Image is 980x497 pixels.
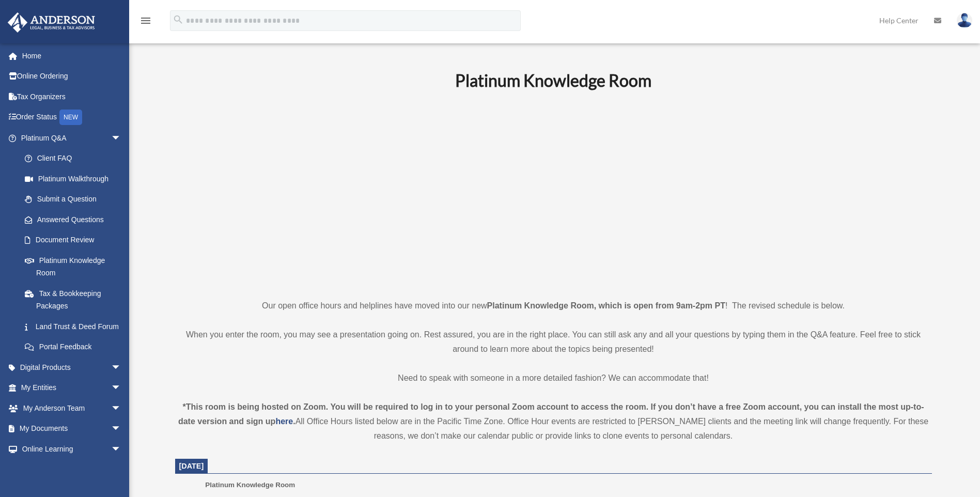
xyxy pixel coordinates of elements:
span: arrow_drop_down [111,378,132,399]
i: menu [139,14,152,27]
span: Platinum Knowledge Room [205,481,295,489]
span: arrow_drop_down [111,398,132,419]
a: Digital Productsarrow_drop_down [7,357,137,378]
a: Tax & Bookkeeping Packages [14,283,137,316]
p: Need to speak with someone in a more detailed fashion? We can accommodate that! [175,371,932,385]
a: here [275,417,293,426]
span: arrow_drop_down [111,439,132,460]
span: arrow_drop_down [111,128,132,149]
strong: *This room is being hosted on Zoom. You will be required to log in to your personal Zoom account ... [178,402,924,426]
a: My Anderson Teamarrow_drop_down [7,398,137,418]
div: All Office Hours listed below are in the Pacific Time Zone. Office Hour events are restricted to ... [175,400,932,443]
a: Client FAQ [14,148,137,169]
img: Anderson Advisors Platinum Portal [5,12,98,33]
a: Answered Questions [14,209,137,230]
a: Document Review [14,230,137,251]
a: Order StatusNEW [7,107,137,128]
a: menu [139,18,152,27]
a: Online Learningarrow_drop_down [7,439,137,459]
a: Submit a Question [14,189,137,210]
i: search [173,14,184,25]
strong: Platinum Knowledge Room, which is open from 9am-2pm PT [487,301,725,310]
a: My Documentsarrow_drop_down [7,418,137,439]
p: When you enter the room, you may see a presentation going on. Rest assured, you are in the right ... [175,328,932,356]
a: Tax Organizers [7,86,137,107]
a: Billingarrow_drop_down [7,459,137,480]
span: [DATE] [179,462,204,470]
img: User Pic [957,13,972,28]
a: My Entitiesarrow_drop_down [7,378,137,398]
a: Online Ordering [7,66,137,87]
a: Home [7,45,137,66]
span: arrow_drop_down [111,418,132,440]
a: Land Trust & Deed Forum [14,316,137,337]
a: Platinum Knowledge Room [14,250,132,283]
strong: . [293,417,295,426]
a: Platinum Walkthrough [14,168,137,189]
a: Portal Feedback [14,337,137,358]
b: Platinum Knowledge Room [455,70,651,90]
a: Platinum Q&Aarrow_drop_down [7,128,137,148]
p: Our open office hours and helplines have moved into our new ! The revised schedule is below. [175,299,932,313]
span: arrow_drop_down [111,357,132,378]
iframe: 231110_Toby_KnowledgeRoom [398,105,708,279]
div: NEW [59,110,82,125]
span: arrow_drop_down [111,459,132,480]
